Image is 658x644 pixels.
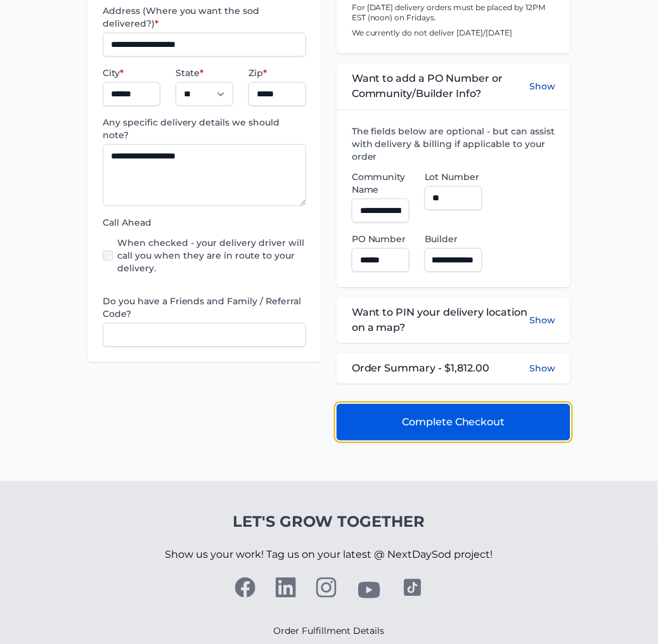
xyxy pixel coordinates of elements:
label: The fields below are optional - but can assist with delivery & billing if applicable to your order [352,125,555,163]
label: City [103,67,160,79]
label: Lot Number [425,171,482,183]
label: Any specific delivery details we should note? [103,116,306,141]
label: Call Ahead [103,216,306,229]
span: Order Summary - $1,812.00 [352,361,490,376]
label: Builder [425,233,482,245]
span: Complete Checkout [402,415,505,430]
p: For [DATE] delivery orders must be placed by 12PM EST (noon) on Fridays. [352,3,555,23]
span: Want to add a PO Number or Community/Builder Info? [352,71,529,101]
p: Show us your work! Tag us on your latest @ NextDaySod project! [165,532,493,577]
span: Want to PIN your delivery location on a map? [352,305,529,335]
label: PO Number [352,233,410,245]
button: Show [529,362,555,375]
button: Show [529,71,555,101]
label: Zip [248,67,306,79]
button: Complete Checkout [337,404,571,441]
a: Order Fulfillment Details [274,625,385,636]
label: Do you have a Friends and Family / Referral Code? [103,295,306,320]
label: When checked - your delivery driver will call you when they are in route to your delivery. [118,236,306,274]
p: We currently do not deliver [DATE]/[DATE] [352,28,555,38]
button: Show [529,305,555,335]
label: Address (Where you want the sod delivered?) [103,4,306,30]
h4: Let's Grow Together [165,512,493,532]
label: Community Name [352,171,410,196]
label: State [176,67,233,79]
